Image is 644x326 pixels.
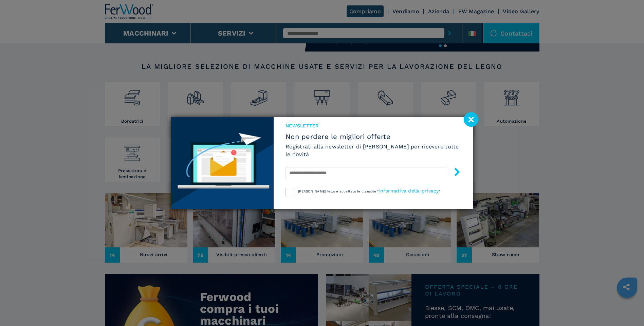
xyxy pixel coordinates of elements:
a: informativa della privacy [379,188,439,193]
span: Non perdere le migliori offerte [286,133,461,141]
span: NEWSLETTER [286,122,461,129]
button: submit-button [446,165,461,181]
span: " [439,189,440,193]
span: [PERSON_NAME] letto e accettato le clausole " [298,189,379,193]
h6: Registrati alla newsletter di [PERSON_NAME] per ricevere tutte le novità [286,143,461,158]
img: Newsletter image [171,117,274,209]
